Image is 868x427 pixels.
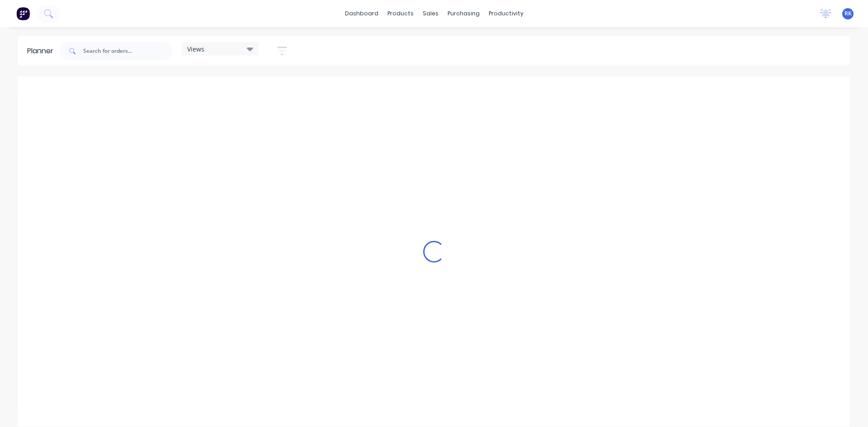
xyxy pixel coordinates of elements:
[83,42,173,60] input: Search for orders...
[16,7,30,20] img: Factory
[418,7,443,20] div: sales
[484,7,528,20] div: productivity
[383,7,418,20] div: products
[187,44,204,54] span: Views
[443,7,484,20] div: purchasing
[844,9,852,18] span: RK
[340,7,383,20] a: dashboard
[27,46,58,56] div: Planner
